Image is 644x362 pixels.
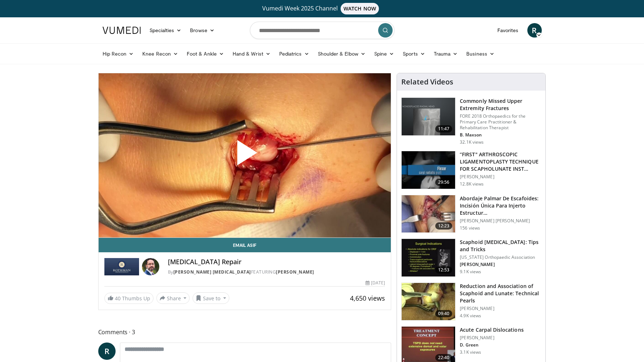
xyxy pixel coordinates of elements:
[180,120,310,191] button: Play Video
[460,239,541,253] h3: Scaphoid [MEDICAL_DATA]: Tips and Tricks
[435,222,453,230] span: 12:23
[460,181,484,187] p: 12.8K views
[435,354,453,361] span: 22:40
[462,47,499,61] a: Business
[193,292,229,304] button: Save to
[276,269,314,275] a: [PERSON_NAME]
[460,151,541,173] h3: “FIRST" ARTHROSCOPIC LIGAMENTOPLASTY TECHNIQUE FOR SCAPHOLUNATE INST…
[98,343,116,360] a: R
[401,78,453,86] h4: Related Videos
[460,342,524,348] p: D. Green
[460,269,481,275] p: 9.1K views
[104,258,139,275] img: Rothman Hand Surgery
[145,23,186,38] a: Specialties
[401,195,541,233] a: 12:23 Abordaje Palmar De Escafoides: Incisión Única Para Injerto Estructur… [PERSON_NAME] [PERSON...
[186,23,219,38] a: Browse
[402,239,455,276] img: 6998f2a6-2eb9-4f17-8eda-e4f89c4d6471.150x105_q85_crop-smart_upscale.jpg
[460,132,541,138] p: B. Maxson
[401,239,541,277] a: 12:53 Scaphoid [MEDICAL_DATA]: Tips and Tricks [US_STATE] Orthopaedic Association [PERSON_NAME] 9...
[435,179,453,186] span: 29:56
[98,327,392,337] span: Comments 3
[429,47,462,61] a: Trauma
[138,47,182,61] a: Knee Recon
[250,22,394,39] input: Search topics, interventions
[402,283,455,320] img: ad1b33ec-5416-41c8-a914-9d79b050d3da.150x105_q85_crop-smart_upscale.jpg
[173,269,251,275] a: [PERSON_NAME] [MEDICAL_DATA]
[350,294,385,302] span: 4,650 views
[402,195,455,233] img: 4243dd78-41f8-479f-aea7-f14fc657eb0e.150x105_q85_crop-smart_upscale.jpg
[398,47,429,61] a: Sports
[228,47,275,61] a: Hand & Wrist
[401,151,541,189] a: 29:56 “FIRST" ARTHROSCOPIC LIGAMENTOPLASTY TECHNIQUE FOR SCAPHOLUNATE INST… [PERSON_NAME] 12.8K v...
[314,47,370,61] a: Shoulder & Elbow
[460,113,541,131] p: FORE 2018 Orthopaedics for the Primary Care Practitioner & Rehabilitation Therapist
[168,269,385,275] div: By FEATURING
[460,262,541,267] p: [PERSON_NAME]
[402,151,455,189] img: 675gDJEg-ZBXulSX5hMDoxOjB1O5lLKx_1.150x105_q85_crop-smart_upscale.jpg
[460,254,541,260] p: [US_STATE] Orthopaedic Association
[142,258,159,275] img: Avatar
[104,293,154,304] a: 40 Thumbs Up
[460,306,541,311] p: [PERSON_NAME]
[104,3,541,14] a: Vumedi Week 2025 ChannelWATCH NOW
[366,280,385,286] div: [DATE]
[435,125,453,132] span: 11:47
[402,98,455,135] img: b2c65235-e098-4cd2-ab0f-914df5e3e270.150x105_q85_crop-smart_upscale.jpg
[168,258,385,266] h4: [MEDICAL_DATA] Repair
[341,3,379,14] span: WATCH NOW
[98,47,138,61] a: Hip Recon
[99,73,391,238] video-js: Video Player
[493,23,523,38] a: Favorites
[460,313,481,319] p: 4.9K views
[435,266,453,274] span: 12:53
[460,225,480,231] p: 156 views
[401,97,541,145] a: 11:47 Commonly Missed Upper Extremity Fractures FORE 2018 Orthopaedics for the Primary Care Pract...
[460,326,524,333] h3: Acute Carpal Dislocations
[182,47,228,61] a: Foot & Ankle
[460,97,541,112] h3: Commonly Missed Upper Extremity Fractures
[527,23,542,38] a: R
[103,27,141,34] img: VuMedi Logo
[460,195,541,217] h3: Abordaje Palmar De Escafoides: Incisión Única Para Injerto Estructur…
[156,292,190,304] button: Share
[460,283,541,304] h3: Reduction and Association of Scaphoid and Lunate: Technical Pearls
[401,283,541,321] a: 09:40 Reduction and Association of Scaphoid and Lunate: Technical Pearls [PERSON_NAME] 4.9K views
[99,238,391,252] a: Email Asif
[370,47,398,61] a: Spine
[460,335,524,341] p: [PERSON_NAME]
[275,47,314,61] a: Pediatrics
[460,139,484,145] p: 32.1K views
[435,310,453,317] span: 09:40
[460,218,541,224] p: [PERSON_NAME] [PERSON_NAME]
[460,174,541,180] p: [PERSON_NAME]
[115,295,121,302] span: 40
[460,349,481,355] p: 3.1K views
